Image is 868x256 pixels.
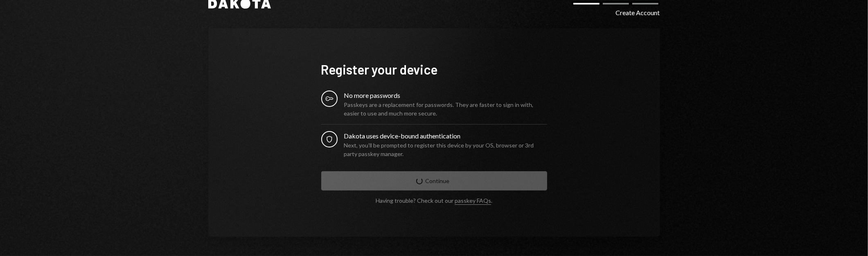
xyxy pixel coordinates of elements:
h1: Register your device [321,61,547,77]
div: Next, you’ll be prompted to register this device by your OS, browser or 3rd party passkey manager. [344,141,547,158]
div: Create Account [616,8,660,18]
div: No more passwords [344,91,547,100]
div: Dakota uses device-bound authentication [344,131,547,141]
a: passkey FAQs [455,197,491,205]
div: Passkeys are a replacement for passwords. They are faster to sign in with, easier to use and much... [344,100,547,118]
div: Having trouble? Check out our . [376,197,492,204]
